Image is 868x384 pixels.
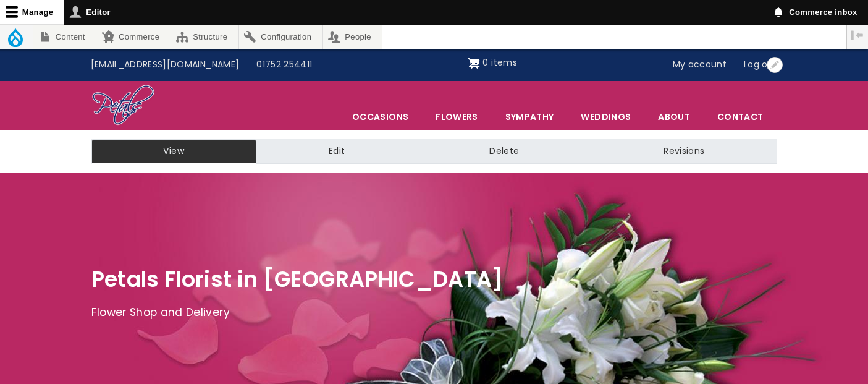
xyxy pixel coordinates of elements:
a: Flowers [423,104,491,130]
a: Delete [417,139,591,164]
span: Occasions [339,104,421,130]
a: Contact [704,104,776,130]
a: View [91,139,256,164]
p: Flower Shop and Delivery [91,304,777,322]
a: Configuration [239,25,322,49]
a: Log out [735,53,786,77]
a: About [645,104,703,130]
a: [EMAIL_ADDRESS][DOMAIN_NAME] [82,53,248,77]
span: 0 items [482,56,516,69]
button: Open User account menu configuration options [767,57,783,73]
a: Structure [171,25,238,49]
a: 01752 254411 [248,53,321,77]
a: People [323,25,382,49]
button: Vertical orientation [847,25,868,46]
a: Edit [256,139,417,164]
a: Revisions [591,139,777,164]
nav: Tabs [82,139,786,164]
span: Petals Florist in [GEOGRAPHIC_DATA] [91,264,504,294]
a: My account [664,53,736,77]
img: Shopping cart [468,53,480,73]
a: Content [33,25,96,49]
img: Home [91,84,155,127]
a: Sympathy [492,104,567,130]
a: Shopping cart 0 items [468,53,517,73]
span: Weddings [568,104,644,130]
a: Commerce [96,25,170,49]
